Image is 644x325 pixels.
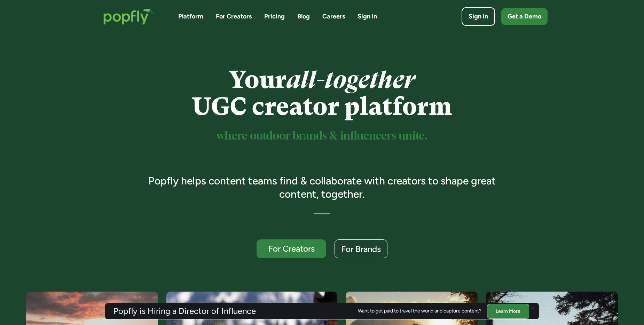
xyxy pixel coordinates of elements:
[335,239,387,258] a: For Brands
[257,239,326,258] a: For Creators
[487,303,529,318] a: Learn More
[113,307,256,315] h3: Popfly is Hiring a Director of Influence
[462,7,495,26] a: Sign in
[297,12,310,21] a: Blog
[178,12,203,21] a: Platform
[469,12,488,21] div: Sign in
[358,308,481,314] div: Want to get paid to travel the world and capture content?
[96,1,162,32] a: home
[264,12,285,21] a: Pricing
[501,8,548,25] a: Get a Demo
[263,244,320,253] div: For Creators
[217,131,427,142] sup: where outdoor brands & influencers unite.
[358,12,377,21] a: Sign In
[286,66,415,94] em: all-together
[508,12,541,21] div: Get a Demo
[139,66,506,120] h1: Your UGC creator platform
[322,12,345,21] a: Careers
[341,245,381,253] div: For Brands
[139,174,506,200] h3: Popfly helps content teams find & collaborate with creators to shape great content, together.
[216,12,252,21] a: For Creators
